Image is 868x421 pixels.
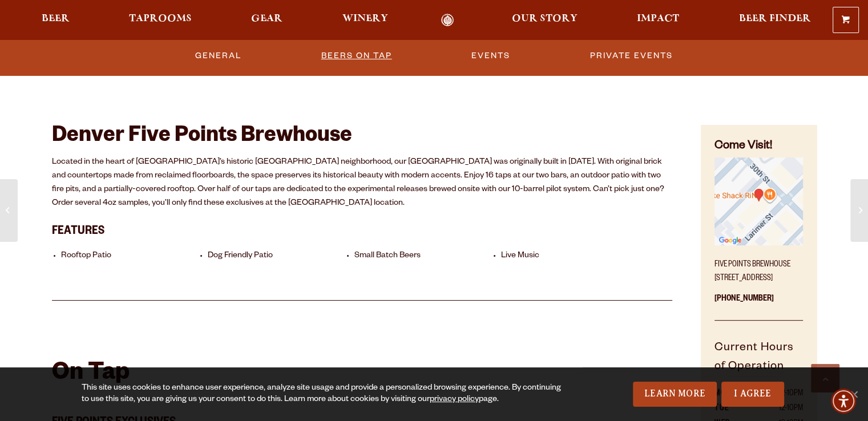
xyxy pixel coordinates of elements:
span: Gear [251,14,282,23]
span: Impact [637,14,679,23]
a: Private Events [586,43,677,69]
li: Small Batch Beers [354,251,495,262]
a: Taprooms [122,14,199,27]
li: Dog Friendly Patio [208,251,349,262]
a: Odell Home [426,14,469,27]
h4: Come Visit! [714,139,802,155]
a: I Agree [721,382,784,407]
a: Beer Finder [731,14,818,27]
a: Beer [34,14,77,27]
a: Learn More [633,382,717,407]
h5: Current Hours of Operation [714,339,802,387]
span: Beer Finder [738,14,810,23]
a: General [191,43,246,69]
h3: Features [52,218,673,242]
img: Small thumbnail of location on map [714,157,802,245]
p: Five Points Brewhouse [STREET_ADDRESS] [714,252,802,286]
span: Beer [42,14,70,23]
a: Beers on Tap [317,43,397,69]
a: Find on Google Maps (opens in a new window) [714,240,802,249]
div: Accessibility Menu [831,388,856,414]
a: privacy policy [430,395,479,404]
span: Taprooms [129,14,192,23]
div: This site uses cookies to enhance user experience, analyze site usage and provide a personalized ... [82,383,568,406]
a: Events [467,43,515,69]
span: Our Story [512,14,578,23]
a: Gear [244,14,290,27]
h2: On Tap [52,361,130,388]
span: Winery [342,14,388,23]
li: Live Music [501,251,642,262]
a: Scroll to top [811,364,839,392]
p: [PHONE_NUMBER] [714,286,802,321]
p: Located in the heart of [GEOGRAPHIC_DATA]’s historic [GEOGRAPHIC_DATA] neighborhood, our [GEOGRAP... [52,156,673,211]
h2: Denver Five Points Brewhouse [52,125,673,150]
li: Rooftop Patio [61,251,202,262]
a: Impact [629,14,687,27]
a: Winery [335,14,395,27]
a: Our Story [504,14,585,27]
